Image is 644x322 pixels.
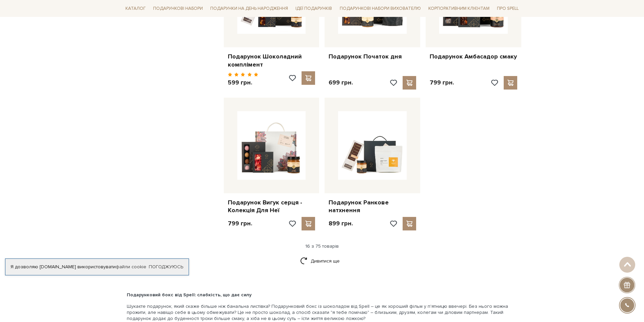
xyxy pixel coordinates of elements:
a: Корпоративним клієнтам [426,3,492,14]
div: 16 з 75 товарів [120,243,524,249]
a: Подарунок Ранкове натхнення [329,199,416,215]
p: 799 грн. [228,220,252,227]
a: файли cookie [116,264,146,270]
p: 699 грн. [329,79,353,86]
a: Погоджуюсь [149,264,183,270]
a: Подарунок Шоколадний комплімент [228,53,315,69]
a: Подарункові набори [150,3,206,14]
p: 599 грн. [228,79,259,86]
p: 899 грн. [329,220,353,227]
div: Я дозволяю [DOMAIN_NAME] використовувати [5,264,189,270]
a: Подарунки на День народження [208,3,291,14]
b: Подарунковий бокс від Spell: слабкість, що дає силу [127,292,252,298]
p: Шукаєте подарунок, який скаже більше ніж банальна листівка? Подарунковий бокс із шоколадом від Sp... [127,303,518,322]
a: Подарунок Початок дня [329,53,416,60]
a: Дивитися ще [300,255,344,267]
a: Подарункові набори вихователю [337,3,424,14]
a: Ідеї подарунків [293,3,335,14]
a: Подарунок Амбасадор смаку [430,53,517,60]
a: Подарунок Вигук серця - Колекція Для Неї [228,199,315,215]
p: 799 грн. [430,79,454,86]
a: Про Spell [494,3,521,14]
a: Каталог [123,3,148,14]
